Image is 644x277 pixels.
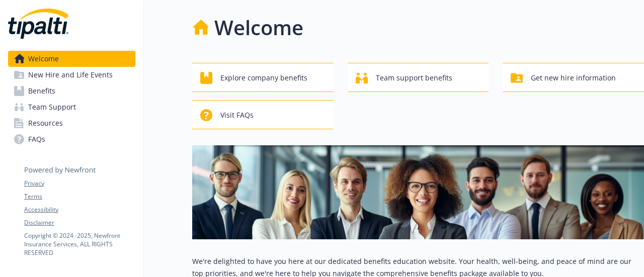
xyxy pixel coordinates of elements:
[220,68,307,87] span: Explore company benefits
[192,100,334,129] button: Visit FAQs
[8,115,135,131] a: Resources
[348,63,489,92] button: Team support benefits
[8,99,135,115] a: Team Support
[24,192,135,201] a: Terms
[24,218,135,227] a: Disclaimer
[192,63,334,92] button: Explore company benefits
[503,63,644,92] button: Get new hire information
[220,106,254,125] span: Visit FAQs
[192,145,644,239] img: overview page banner
[8,131,135,147] a: FAQs
[531,68,616,87] span: Get new hire information
[28,115,63,131] span: Resources
[24,205,135,214] a: Accessibility
[28,67,113,83] span: New Hire and Life Events
[28,51,59,67] span: Welcome
[24,179,135,188] a: Privacy
[28,99,76,115] span: Team Support
[214,13,303,43] h1: Welcome
[8,67,135,83] a: New Hire and Life Events
[24,231,135,257] p: Copyright © 2024 - 2025 , Newfront Insurance Services, ALL RIGHTS RESERVED
[8,51,135,67] a: Welcome
[8,83,135,99] a: Benefits
[28,131,45,147] span: FAQs
[376,68,452,87] span: Team support benefits
[28,83,55,99] span: Benefits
